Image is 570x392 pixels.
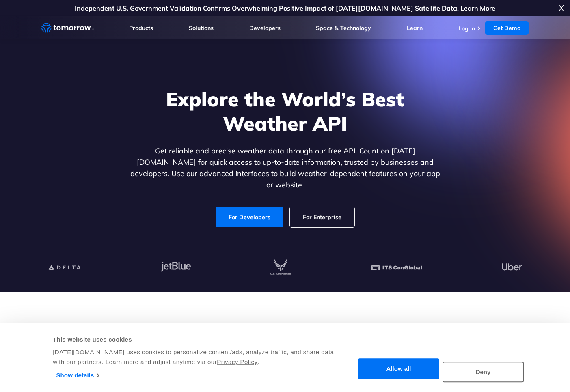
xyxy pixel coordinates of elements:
h1: Explore the World’s Best Weather API [128,87,442,136]
div: This website uses cookies [53,335,344,345]
button: Deny [443,362,524,382]
p: Get reliable and precise weather data through our free API. Count on [DATE][DOMAIN_NAME] for quic... [128,145,442,191]
a: Solutions [189,24,214,32]
a: Home link [41,22,94,34]
a: Space & Technology [316,24,371,32]
a: Show details [56,369,99,381]
a: Privacy Policy [217,358,257,365]
a: Log In [458,25,475,32]
a: Independent U.S. Government Validation Confirms Overwhelming Positive Impact of [DATE][DOMAIN_NAM... [75,4,495,12]
div: [DATE][DOMAIN_NAME] uses cookies to personalize content/ads, analyze traffic, and share data with... [53,347,344,367]
a: Learn [407,24,423,32]
a: For Developers [216,207,283,227]
a: Get Demo [485,21,529,35]
button: Allow all [358,359,439,379]
a: Products [129,24,153,32]
a: Developers [249,24,281,32]
a: For Enterprise [290,207,354,227]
